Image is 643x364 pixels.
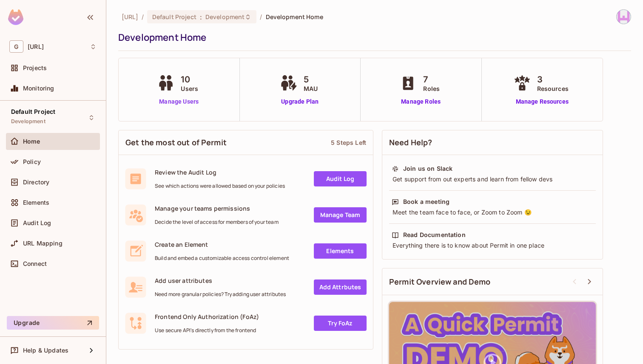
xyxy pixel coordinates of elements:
[23,347,68,354] span: Help & Updates
[23,65,47,71] span: Projects
[392,175,593,183] div: Get support from out experts and learn from fellow devs
[23,199,49,206] span: Elements
[266,13,323,21] span: Development Home
[304,73,318,86] span: 5
[142,13,144,21] li: /
[392,241,593,250] div: Everything there is to know about Permit in one place
[398,97,444,106] a: Manage Roles
[155,255,289,262] span: Build and embed a customizable access control element
[155,277,286,285] span: Add user attributes
[512,97,573,106] a: Manage Resources
[304,84,318,93] span: MAU
[181,84,198,93] span: Users
[155,97,202,106] a: Manage Users
[389,277,491,287] span: Permit Overview and Demo
[23,179,49,186] span: Directory
[23,240,63,247] span: URL Mapping
[423,73,440,86] span: 7
[314,279,367,295] a: Add Attrbutes
[155,291,286,298] span: Need more granular policies? Try adding user attributes
[278,97,322,106] a: Upgrade Plan
[155,219,279,226] span: Decide the level of access for members of your team
[314,207,367,223] a: Manage Team
[118,31,627,44] div: Development Home
[314,316,367,331] a: Try FoAz
[389,137,432,148] span: Need Help?
[260,13,262,21] li: /
[155,327,259,334] span: Use secure API's directly from the frontend
[537,73,569,86] span: 3
[11,118,46,125] span: Development
[617,10,631,24] img: sreekesh@genworx.ai
[8,9,23,25] img: SReyMgAAAABJRU5ErkJggg==
[392,208,593,217] div: Meet the team face to face, or Zoom to Zoom 😉
[23,85,54,92] span: Monitoring
[23,138,40,145] span: Home
[314,171,367,186] a: Audit Log
[423,84,440,93] span: Roles
[9,40,23,53] span: G
[403,164,452,173] div: Join us on Slack
[181,73,198,86] span: 10
[23,158,41,165] span: Policy
[125,137,227,148] span: Get the most out of Permit
[28,43,44,50] span: Workspace: genworx.ai
[403,198,450,206] div: Book a meeting
[155,183,285,189] span: See which actions were allowed based on your policies
[199,14,202,20] span: :
[314,243,367,259] a: Elements
[331,138,366,147] div: 5 Steps Left
[155,204,279,212] span: Manage your teams permissions
[7,316,99,330] button: Upgrade
[155,168,285,176] span: Review the Audit Log
[403,231,466,239] div: Read Documentation
[152,13,196,21] span: Default Project
[23,260,47,267] span: Connect
[11,108,55,115] span: Default Project
[537,84,569,93] span: Resources
[122,13,138,21] span: the active workspace
[155,313,259,321] span: Frontend Only Authorization (FoAz)
[205,13,245,21] span: Development
[23,220,51,226] span: Audit Log
[155,240,289,248] span: Create an Element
